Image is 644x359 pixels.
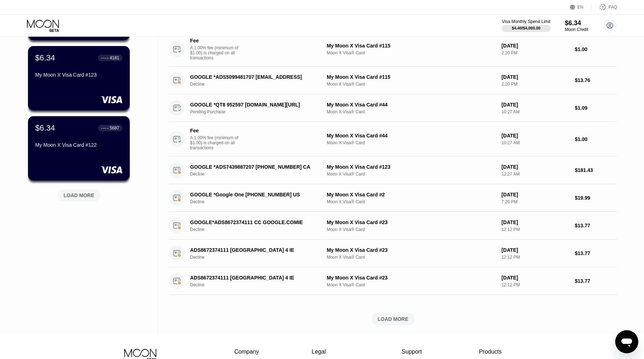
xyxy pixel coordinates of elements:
[190,255,327,260] div: Decline
[575,167,617,173] div: $181.43
[565,19,588,32] div: $6.34Moon Credit
[327,109,496,114] div: Moon X Visa® Card
[575,105,617,111] div: $1.09
[570,4,592,11] div: EN
[110,126,119,131] div: 5687
[327,82,496,87] div: Moon X Visa® Card
[110,55,119,60] div: 4181
[169,313,617,325] div: LOAD MORE
[190,102,317,108] div: GOOGLE *QT8 952597 [DOMAIN_NAME][URL]
[501,199,569,204] div: 7:26 PM
[327,247,496,253] div: My Moon X Visa Card #23
[575,77,617,83] div: $13.76
[575,278,617,284] div: $13.77
[512,26,540,30] div: $4.40 / $4,000.00
[169,184,617,212] div: GOOGLE *Google One [PHONE_NUMBER] USDeclineMy Moon X Visa Card #2Moon X Visa® Card[DATE]7:26 PM$1...
[327,275,496,281] div: My Moon X Visa Card #23
[234,349,259,355] div: Company
[327,102,496,108] div: My Moon X Visa Card #44
[402,349,427,355] div: Support
[592,4,617,11] div: FAQ
[575,223,617,228] div: $13.77
[327,172,496,177] div: Moon X Visa® Card
[190,227,327,232] div: Decline
[190,74,317,80] div: GOOGLE *ADS5099481707 [EMAIL_ADDRESS]
[52,186,106,201] div: LOAD MORE
[169,94,617,122] div: GOOGLE *QT8 952597 [DOMAIN_NAME][URL]Pending PurchaseMy Moon X Visa Card #44Moon X Visa® Card[DAT...
[501,50,569,55] div: 2:20 PM
[501,275,569,281] div: [DATE]
[501,219,569,225] div: [DATE]
[28,116,130,181] div: $6.34● ● ● ●5687My Moon X Visa Card #122
[501,74,569,80] div: [DATE]
[501,140,569,145] div: 10:27 AM
[608,5,617,10] div: FAQ
[501,172,569,177] div: 12:27 AM
[169,156,617,184] div: GOOGLE *ADS7439887207 [PHONE_NUMBER] CADeclineMy Moon X Visa Card #123Moon X Visa® Card[DATE]12:2...
[327,164,496,170] div: My Moon X Visa Card #123
[190,275,317,281] div: ADS8672374111 [GEOGRAPHIC_DATA] 4 IE
[502,19,550,24] div: Visa Monthly Spend Limit
[312,349,349,355] div: Legal
[615,330,638,353] iframe: Кнопка, открывающая окно обмена сообщениями; идет разговор
[190,82,327,87] div: Decline
[327,140,496,145] div: Moon X Visa® Card
[101,57,109,59] div: ● ● ● ●
[501,227,569,232] div: 12:12 PM
[327,219,496,225] div: My Moon X Visa Card #23
[169,32,617,67] div: FeeA 1.00% fee (minimum of $1.00) is charged on all transactionsMy Moon X Visa Card #115Moon X Vi...
[169,122,617,156] div: FeeA 1.00% fee (minimum of $1.00) is charged on all transactionsMy Moon X Visa Card #44Moon X Vis...
[575,195,617,201] div: $19.99
[501,164,569,170] div: [DATE]
[501,255,569,260] div: 12:12 PM
[575,136,617,142] div: $1.00
[327,255,496,260] div: Moon X Visa® Card
[501,192,569,197] div: [DATE]
[190,45,244,60] div: A 1.00% fee (minimum of $1.00) is charged on all transactions
[501,102,569,108] div: [DATE]
[327,282,496,287] div: Moon X Visa® Card
[169,240,617,267] div: ADS8672374111 [GEOGRAPHIC_DATA] 4 IEDeclineMy Moon X Visa Card #23Moon X Visa® Card[DATE]12:12 PM...
[327,199,496,204] div: Moon X Visa® Card
[190,282,327,287] div: Decline
[190,135,244,150] div: A 1.00% fee (minimum of $1.00) is charged on all transactions
[64,192,95,199] div: LOAD MORE
[578,5,584,10] div: EN
[169,212,617,240] div: GOOGLE*ADS8672374111 CC GOOGLE.COMIEDeclineMy Moon X Visa Card #23Moon X Visa® Card[DATE]12:12 PM...
[327,192,496,197] div: My Moon X Visa Card #2
[501,282,569,287] div: 12:12 PM
[327,43,496,49] div: My Moon X Visa Card #115
[28,46,130,110] div: $6.34● ● ● ●4181My Moon X Visa Card #123
[501,247,569,253] div: [DATE]
[327,74,496,80] div: My Moon X Visa Card #115
[502,19,550,32] div: Visa Monthly Spend Limit$4.40/$4,000.00
[190,199,327,204] div: Decline
[35,53,55,63] div: $6.34
[190,38,240,44] div: Fee
[327,133,496,138] div: My Moon X Visa Card #44
[190,219,317,225] div: GOOGLE*ADS8672374111 CC GOOGLE.COMIE
[190,128,240,133] div: Fee
[501,109,569,114] div: 10:27 AM
[479,349,502,355] div: Products
[327,227,496,232] div: Moon X Visa® Card
[101,127,109,129] div: ● ● ● ●
[575,250,617,256] div: $13.77
[501,82,569,87] div: 2:20 PM
[169,67,617,94] div: GOOGLE *ADS5099481707 [EMAIL_ADDRESS]DeclineMy Moon X Visa Card #115Moon X Visa® Card[DATE]2:20 P...
[575,46,617,52] div: $1.00
[501,133,569,138] div: [DATE]
[190,164,317,170] div: GOOGLE *ADS7439887207 [PHONE_NUMBER] CA
[35,72,123,78] div: My Moon X Visa Card #123
[501,43,569,49] div: [DATE]
[190,247,317,253] div: ADS8672374111 [GEOGRAPHIC_DATA] 4 IE
[190,109,327,114] div: Pending Purchase
[35,123,55,133] div: $6.34
[35,142,123,148] div: My Moon X Visa Card #122
[565,19,588,27] div: $6.34
[565,27,588,32] div: Moon Credit
[378,316,409,322] div: LOAD MORE
[190,192,317,197] div: GOOGLE *Google One [PHONE_NUMBER] US
[327,50,496,55] div: Moon X Visa® Card
[169,267,617,295] div: ADS8672374111 [GEOGRAPHIC_DATA] 4 IEDeclineMy Moon X Visa Card #23Moon X Visa® Card[DATE]12:12 PM...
